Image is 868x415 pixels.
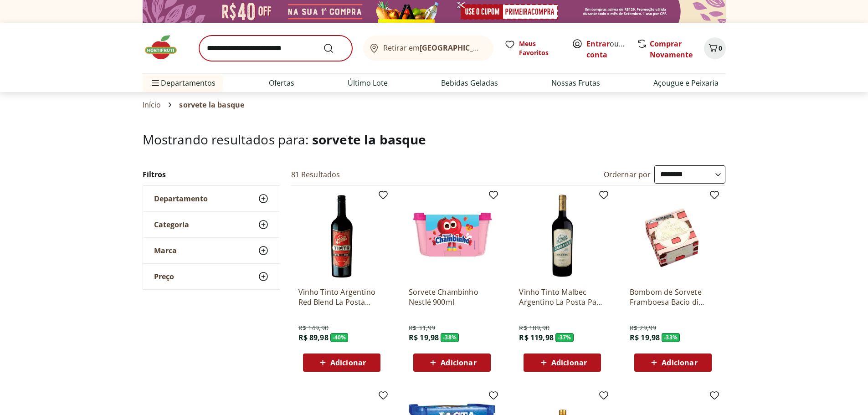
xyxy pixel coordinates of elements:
[551,77,600,88] a: Nossas Frutas
[383,44,484,52] span: Retirar em
[291,169,340,179] h2: 81 Resultados
[519,193,606,280] img: Vinho Tinto Malbec Argentino La Posta Paul 750ml
[298,193,385,280] img: Vinho Tinto Argentino Red Blend La Posta 750ml
[630,323,656,333] span: R$ 29,99
[150,72,216,94] span: Departamentos
[719,44,722,52] span: 0
[662,333,680,342] span: - 33 %
[143,34,188,61] img: Hortifruti
[586,38,627,60] span: ou
[653,77,719,88] a: Açougue e Peixaria
[441,77,498,88] a: Bebidas Geladas
[409,287,495,307] a: Sorvete Chambinho Nestlé 900ml
[154,194,208,203] span: Departamento
[504,39,561,57] a: Meus Favoritos
[441,359,476,366] span: Adicionar
[409,333,439,343] span: R$ 19,98
[143,132,726,147] h1: Mostrando resultados para:
[323,43,345,54] button: Submit Search
[413,354,491,372] button: Adicionar
[630,287,716,307] a: Bombom de Sorvete Framboesa Bacio di Latte caixa 90g
[586,39,610,49] a: Entrar
[143,186,280,211] button: Departamento
[143,212,280,237] button: Categoria
[363,36,493,61] button: Retirar em[GEOGRAPHIC_DATA]/[GEOGRAPHIC_DATA]
[519,39,561,57] span: Meus Favoritos
[143,165,280,184] h2: Filtros
[143,238,280,263] button: Marca
[519,287,606,307] a: Vinho Tinto Malbec Argentino La Posta Paul 750ml
[650,39,693,60] a: Comprar Novamente
[420,43,573,53] b: [GEOGRAPHIC_DATA]/[GEOGRAPHIC_DATA]
[630,333,660,343] span: R$ 19,98
[199,36,352,61] input: search
[524,354,601,372] button: Adicionar
[704,37,726,59] button: Carrinho
[555,333,574,342] span: - 37 %
[298,333,329,343] span: R$ 89,98
[143,264,280,289] button: Preço
[303,354,380,372] button: Adicionar
[269,77,294,88] a: Ofertas
[348,77,388,88] a: Último Lote
[143,101,161,109] a: Início
[150,72,161,94] button: Menu
[662,359,697,366] span: Adicionar
[586,39,637,60] a: Criar conta
[154,272,174,281] span: Preço
[312,131,426,148] span: sorvete la basque
[409,193,495,280] img: Sorvete Chambinho Nestlé 900ml
[298,287,385,307] a: Vinho Tinto Argentino Red Blend La Posta 750ml
[519,323,549,333] span: R$ 189,90
[330,359,366,366] span: Adicionar
[634,354,712,372] button: Adicionar
[409,323,435,333] span: R$ 31,99
[519,333,553,343] span: R$ 119,98
[154,246,177,255] span: Marca
[330,333,349,342] span: - 40 %
[298,323,329,333] span: R$ 149,90
[604,169,651,179] label: Ordernar por
[551,359,587,366] span: Adicionar
[630,193,716,280] img: Bombom de Sorvete Framboesa Bacio di Latte caixa 90g
[441,333,459,342] span: - 38 %
[154,220,189,229] span: Categoria
[179,101,244,109] span: sorvete la basque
